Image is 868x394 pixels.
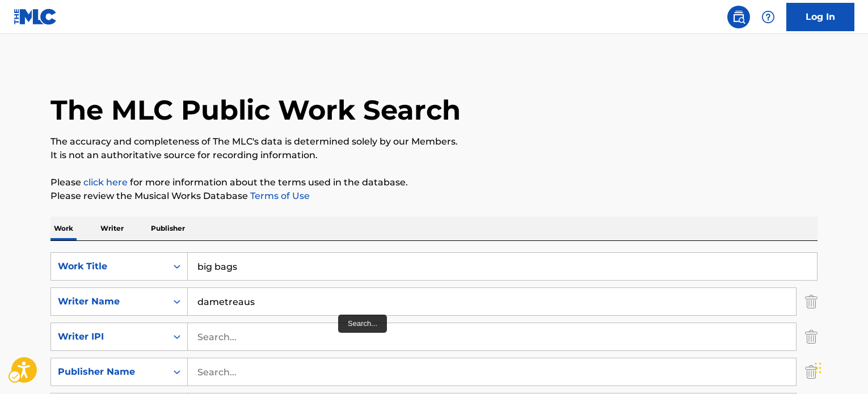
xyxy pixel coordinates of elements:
a: Log In [786,3,854,31]
h1: The MLC Public Work Search [50,93,461,127]
div: On [167,288,187,315]
div: On [167,323,187,350]
div: On [167,253,187,280]
input: Search... [188,288,796,315]
input: Search... [188,358,796,385]
a: Terms of Use [248,190,310,201]
p: Work [50,217,77,240]
p: Publisher [148,217,188,240]
p: Please review the Musical Works Database [50,189,818,203]
p: Writer [97,217,127,240]
div: Writer IPI [58,330,160,344]
input: Search... [188,323,796,350]
p: Please for more information about the terms used in the database. [50,176,818,189]
p: The accuracy and completeness of The MLC's data is determined solely by our Members. [50,135,818,149]
a: click here [83,177,128,188]
p: It is not an authoritative source for recording information. [50,149,818,162]
img: MLC Logo [14,9,57,25]
div: Publisher Name [58,365,160,379]
img: help [761,10,775,24]
div: Work Title [58,260,160,273]
img: Delete Criterion [805,287,818,316]
div: On [167,358,187,385]
img: Delete Criterion [805,358,818,386]
div: Drag [815,351,821,385]
iframe: Hubspot Iframe [811,340,868,394]
img: Delete Criterion [805,323,818,351]
img: search [732,10,745,24]
input: Search... [188,253,817,280]
div: Chat Widget [811,340,868,394]
div: Writer Name [58,295,160,308]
